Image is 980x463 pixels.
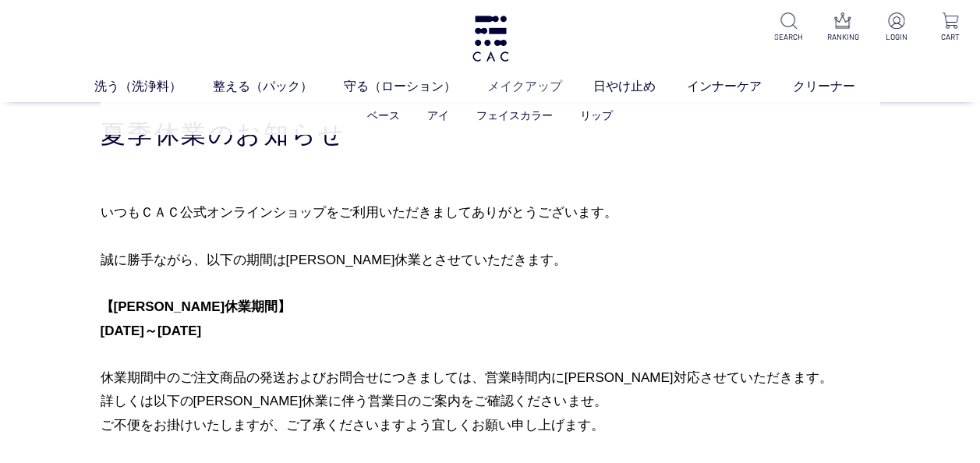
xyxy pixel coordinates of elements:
a: RANKING [826,12,860,43]
a: 整える（パック） [213,77,344,96]
a: リップ [580,109,613,122]
p: RANKING [826,31,860,43]
span: 【[PERSON_NAME]休業期間】 [DATE]～[DATE] [101,299,292,338]
a: アイ [427,109,449,122]
a: メイクアップ [487,77,593,96]
a: CART [933,12,968,43]
a: インナーケア [687,77,793,96]
a: SEARCH [772,12,806,43]
p: LOGIN [879,31,914,43]
p: CART [933,31,968,43]
p: いつもＣＡＣ公式オンラインショップをご利用いただきましてありがとうございます。 誠に勝手ながら、以下の期間は[PERSON_NAME]休業とさせていただきます。 休業期間中のご注文商品の発送およ... [101,200,880,438]
a: フェイスカラー [476,109,553,122]
a: 洗う（洗浄料） [94,77,213,96]
a: クリーナー [793,77,886,96]
a: LOGIN [879,12,914,43]
a: ベース [367,109,400,122]
img: logo [470,16,511,62]
a: 日やけ止め [593,77,687,96]
p: SEARCH [772,31,806,43]
a: 守る（ローション） [344,77,487,96]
